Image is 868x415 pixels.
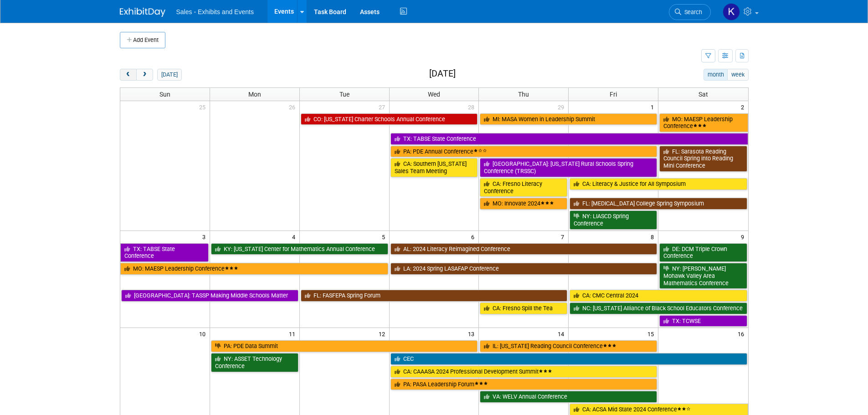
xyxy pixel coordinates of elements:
[428,91,440,98] span: Wed
[570,290,747,302] a: CA: CMC Central 2024
[211,353,298,372] a: NY: ASSET Technology Conference
[681,9,702,15] span: Search
[480,178,567,197] a: CA: Fresno Literacy Conference
[480,302,567,314] a: CA: Fresno Spill the Tea
[669,4,711,20] a: Search
[659,315,747,327] a: TX: TCWSE
[301,290,568,302] a: FL: FASFEPA Spring Forum
[201,231,210,242] span: 3
[211,340,478,352] a: PA: PDE Data Summit
[570,302,747,314] a: NC: [US_STATE] Alliance of Black School Educators Conference
[560,231,568,242] span: 7
[704,69,728,81] button: month
[659,113,748,132] a: MO: MAESP Leadership Conference
[301,113,478,125] a: CO: [US_STATE] Charter Schools Annual Conference
[659,146,747,172] a: FL: Sarasota Reading Council Spring into Reading Mini Conference
[120,243,209,262] a: TX: TABSE State Conference
[288,101,299,113] span: 26
[557,328,568,339] span: 14
[390,353,747,365] a: CEC
[211,243,388,255] a: KY: [US_STATE] Center for Mathematics Annual Conference
[727,69,748,81] button: week
[480,198,567,210] a: MO: Innovate 2024
[339,91,349,98] span: Tue
[570,210,657,229] a: NY: LIASCD Spring Conference
[390,366,657,378] a: CA: CAAASA 2024 Professional Development Summit
[159,91,170,98] span: Sun
[570,198,747,210] a: FL: [MEDICAL_DATA] College Spring Symposium
[136,69,153,81] button: next
[381,231,389,242] span: 5
[120,32,165,48] button: Add Event
[157,69,181,81] button: [DATE]
[429,69,456,79] h2: [DATE]
[120,69,137,81] button: prev
[198,101,210,113] span: 25
[470,231,478,242] span: 6
[740,101,748,113] span: 2
[480,158,657,177] a: [GEOGRAPHIC_DATA]: [US_STATE] Rural Schools Spring Conference (TRSSC)
[570,178,747,190] a: CA: Literacy & Justice for All Symposium
[650,101,658,113] span: 1
[390,263,657,275] a: LA: 2024 Spring LASAFAP Conference
[176,8,254,15] span: Sales - Exhibits and Events
[120,263,388,275] a: MO: MAESP Leadership Conference
[288,328,299,339] span: 11
[390,158,478,177] a: CA: Southern [US_STATE] Sales Team Meeting
[480,340,657,352] a: IL: [US_STATE] Reading Council Conference
[378,101,389,113] span: 27
[740,231,748,242] span: 9
[198,328,210,339] span: 10
[480,113,657,125] a: MI: MASA Women in Leadership Summit
[467,328,478,339] span: 13
[647,328,658,339] span: 15
[610,91,617,98] span: Fri
[723,3,740,20] img: Kara Haven
[378,328,389,339] span: 12
[248,91,261,98] span: Mon
[699,91,708,98] span: Sat
[737,328,748,339] span: 16
[390,379,657,390] a: PA: PASA Leadership Forum
[390,146,657,158] a: PA: PDE Annual Conference
[390,243,657,255] a: AL: 2024 Literacy Reimagined Conference
[390,133,748,145] a: TX: TABSE State Conference
[518,91,529,98] span: Thu
[650,231,658,242] span: 8
[557,101,568,113] span: 29
[659,263,747,289] a: NY: [PERSON_NAME] Mohawk Valley Area Mathematics Conference
[120,8,165,17] img: ExhibitDay
[291,231,299,242] span: 4
[121,290,298,302] a: [GEOGRAPHIC_DATA]: TASSP Making Middle Schools Matter
[480,391,657,403] a: VA: WELV Annual Conference
[659,243,747,262] a: DE: DCM Triple Crown Conference
[467,101,478,113] span: 28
